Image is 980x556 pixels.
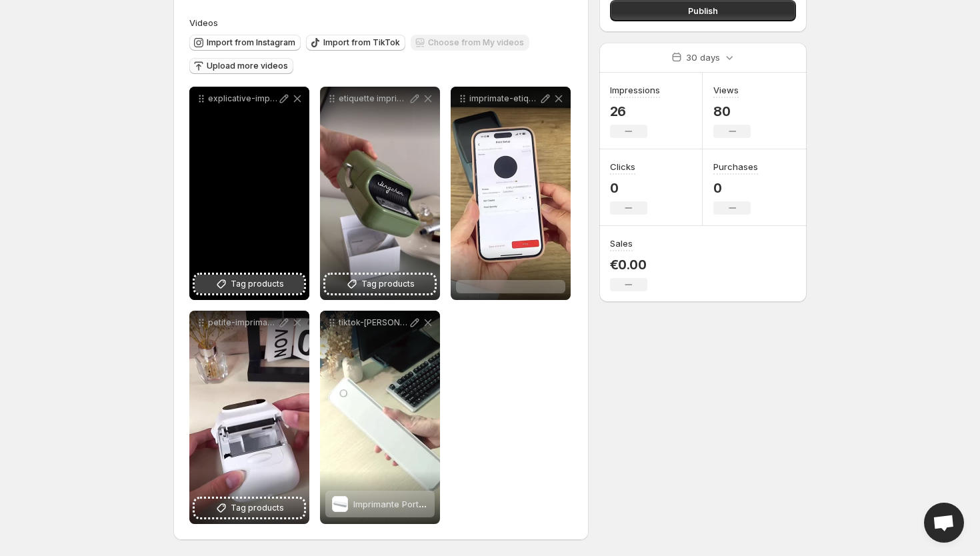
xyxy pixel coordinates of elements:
span: Videos [189,17,218,28]
p: tiktok-[PERSON_NAME]-imprimante-2 [339,317,408,328]
button: Tag products [195,275,304,293]
h3: Impressions [610,83,660,97]
button: Import from Instagram [189,35,301,51]
p: 0 [610,180,647,196]
span: Tag products [231,277,284,291]
a: Open chat [924,503,964,543]
span: Upload more videos [207,61,288,71]
p: petite-imprimante-etiquette 1 [208,317,277,328]
p: 0 [713,180,758,196]
p: 30 days [686,51,720,64]
div: etiquette imprimante verte 1Tag products [320,87,440,300]
button: Tag products [325,275,435,293]
span: Import from TikTok [323,37,400,48]
span: Publish [688,4,718,17]
div: explicative-imprimante-[PERSON_NAME]-tiktokTag products [189,87,309,300]
span: Tag products [361,277,415,291]
h3: Clicks [610,160,635,173]
div: imprimate-etiquette-tiktokkk 1 [451,87,571,300]
p: 26 [610,103,660,119]
p: 80 [713,103,751,119]
button: Tag products [195,499,304,517]
h3: Purchases [713,160,758,173]
p: imprimate-etiquette-tiktokkk 1 [469,93,539,104]
span: Tag products [231,501,284,515]
h3: Views [713,83,739,97]
button: Import from TikTok [306,35,405,51]
p: €0.00 [610,257,647,273]
p: explicative-imprimante-[PERSON_NAME]-tiktok [208,93,277,104]
div: tiktok-[PERSON_NAME]-imprimante-2Imprimante Portable Thermique Bluetooth - Édition BlancheImprima... [320,311,440,524]
button: Upload more videos [189,58,293,74]
h3: Sales [610,237,633,250]
span: Import from Instagram [207,37,295,48]
p: etiquette imprimante verte 1 [339,93,408,104]
img: Imprimante Portable Thermique Bluetooth - Édition Blanche [332,496,348,512]
div: petite-imprimante-etiquette 1Tag products [189,311,309,524]
span: Imprimante Portable Thermique Bluetooth - Édition [PERSON_NAME] [353,499,633,509]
